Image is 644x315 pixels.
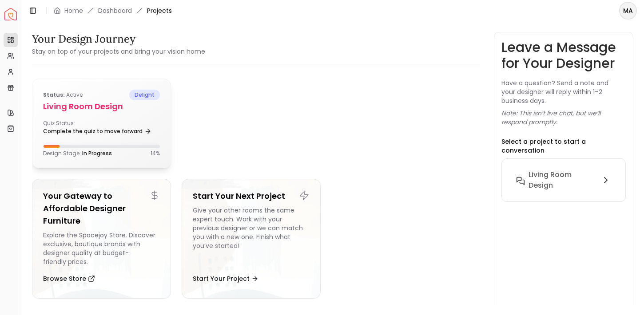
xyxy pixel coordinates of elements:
a: Dashboard [98,6,132,15]
small: Stay on top of your projects and bring your vision home [32,47,205,56]
p: 14 % [151,150,160,157]
a: Home [64,6,83,15]
a: Complete the quiz to move forward [43,125,151,138]
h3: Your Design Journey [32,32,205,46]
h5: Living Room Design [43,100,160,113]
p: active [43,90,83,100]
p: Note: This isn’t live chat, but we’ll respond promptly. [501,109,626,126]
button: Browse Store [43,270,95,287]
span: delight [129,90,160,100]
b: Status: [43,91,65,98]
h5: Start Your Next Project [193,190,310,202]
a: Your Gateway to Affordable Designer FurnitureExplore the Spacejoy Store. Discover exclusive, bout... [32,179,171,299]
div: Explore the Spacejoy Store. Discover exclusive, boutique brands with designer quality at budget-f... [43,231,160,266]
span: MA [620,3,636,19]
img: Spacejoy Logo [4,8,17,20]
div: Quiz Status: [43,120,98,138]
nav: breadcrumb [54,6,172,15]
button: MA [619,2,637,20]
button: Living Room Design [509,166,619,194]
button: Start Your Project [193,270,258,287]
p: Have a question? Send a note and your designer will reply within 1–2 business days. [501,79,626,105]
span: Projects [147,6,172,15]
p: Select a project to start a conversation [501,137,626,155]
h6: Living Room Design [529,169,597,191]
p: Design Stage: [43,150,112,157]
span: In Progress [82,150,112,157]
div: Give your other rooms the same expert touch. Work with your previous designer or we can match you... [193,206,310,266]
a: Spacejoy [4,8,17,20]
a: Start Your Next ProjectGive your other rooms the same expert touch. Work with your previous desig... [182,179,321,299]
h3: Leave a Message for Your Designer [501,39,626,71]
h5: Your Gateway to Affordable Designer Furniture [43,190,160,227]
